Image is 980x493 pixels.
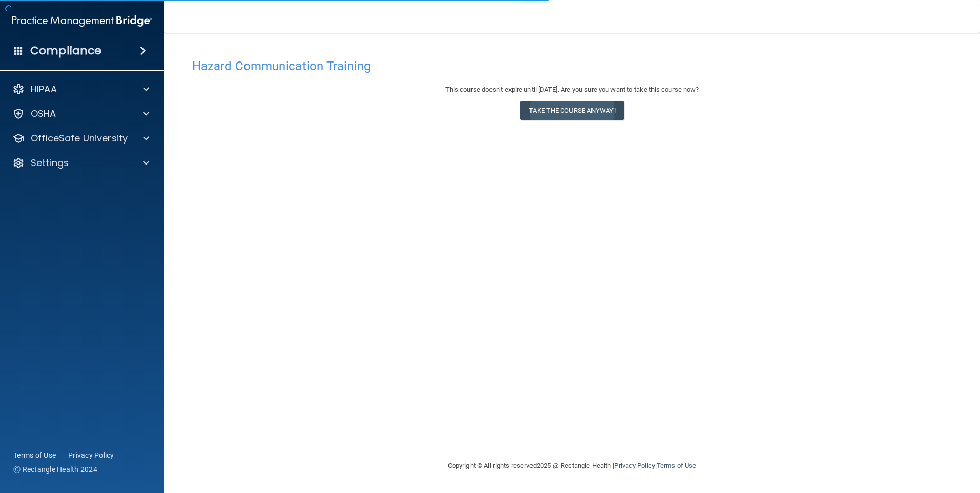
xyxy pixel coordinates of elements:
[192,84,952,96] div: This course doesn’t expire until [DATE]. Are you sure you want to take this course now?
[13,450,56,460] a: Terms of Use
[803,420,968,461] iframe: Drift Widget Chat Controller
[657,462,696,469] a: Terms of Use
[30,44,101,58] h4: Compliance
[385,449,759,482] div: Copyright © All rights reserved 2025 @ Rectangle Health | |
[31,157,69,169] p: Settings
[12,132,149,145] a: OfficeSafe University
[31,108,56,120] p: OSHA
[192,59,952,73] h4: Hazard Communication Training
[13,464,97,475] span: Ⓒ Rectangle Health 2024
[68,450,114,460] a: Privacy Policy
[12,83,149,95] a: HIPAA
[12,11,152,31] img: PMB logo
[614,462,655,469] a: Privacy Policy
[31,83,57,95] p: HIPAA
[12,157,149,169] a: Settings
[520,101,623,120] button: Take the course anyway!
[12,108,149,120] a: OSHA
[31,132,128,145] p: OfficeSafe University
